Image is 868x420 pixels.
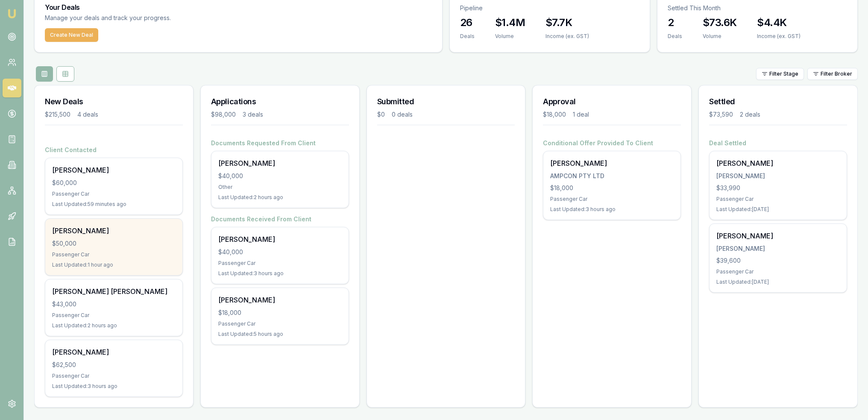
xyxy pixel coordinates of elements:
div: [PERSON_NAME] [716,244,840,253]
div: $98,000 [211,110,236,119]
button: Filter Broker [807,68,858,80]
div: $0 [377,110,385,119]
div: [PERSON_NAME] [716,172,840,180]
div: [PERSON_NAME] [218,295,342,305]
h3: 26 [460,16,475,29]
div: $62,500 [52,361,176,369]
div: Last Updated: 59 minutes ago [52,201,176,208]
div: Last Updated: [DATE] [716,206,840,213]
div: 1 deal [573,110,589,119]
h3: Applications [211,96,349,108]
div: Passenger Car [716,268,840,275]
h3: Submitted [377,96,515,108]
div: 4 deals [77,110,98,119]
h3: $4.4K [757,16,801,29]
h3: $1.4M [495,16,525,29]
h3: 2 [668,16,682,29]
div: Passenger Car [52,373,176,379]
h3: Your Deals [45,4,432,11]
button: Filter Stage [756,68,804,80]
div: Passenger Car [52,312,176,319]
h4: Client Contacted [45,146,183,154]
p: Manage your deals and track your progress. [45,13,264,23]
div: [PERSON_NAME] [218,158,342,168]
div: Deals [460,33,475,40]
p: Pipeline [460,4,639,12]
div: [PERSON_NAME] [716,158,840,168]
div: 0 deals [392,110,413,119]
div: $43,000 [52,300,176,308]
div: Last Updated: 3 hours ago [52,383,176,390]
div: Last Updated: 5 hours ago [218,331,342,338]
div: [PERSON_NAME] [716,231,840,241]
div: [PERSON_NAME] [52,347,176,357]
div: Passenger Car [218,260,342,267]
div: Passenger Car [550,196,674,203]
div: $18,000 [550,184,674,192]
h3: Settled [709,96,847,108]
div: [PERSON_NAME] [550,158,674,168]
div: Deals [668,33,682,40]
span: Filter Stage [769,70,798,77]
div: [PERSON_NAME] [52,165,176,175]
div: Income (ex. GST) [757,33,801,40]
div: $40,000 [218,172,342,180]
div: Last Updated: 2 hours ago [218,194,342,201]
div: Volume [703,33,736,40]
div: $33,990 [716,184,840,192]
div: [PERSON_NAME] [52,226,176,236]
div: [PERSON_NAME] [PERSON_NAME] [52,286,176,297]
div: $39,600 [716,256,840,265]
div: Passenger Car [52,251,176,258]
div: Last Updated: 2 hours ago [52,322,176,329]
div: Volume [495,33,525,40]
div: 3 deals [243,110,263,119]
img: emu-icon-u.png [7,9,17,19]
div: $18,000 [543,110,566,119]
button: Create New Deal [45,28,98,42]
h3: Approval [543,96,681,108]
div: Passenger Car [218,320,342,327]
div: 2 deals [740,110,760,119]
div: Last Updated: 3 hours ago [218,270,342,277]
div: $215,500 [45,110,70,119]
div: $60,000 [52,179,176,187]
div: Passenger Car [52,191,176,197]
div: Other [218,184,342,191]
div: Passenger Car [716,196,840,203]
p: Settled This Month [668,4,847,12]
h4: Deal Settled [709,139,847,147]
h3: $73.6K [703,16,736,29]
h3: $7.7K [545,16,589,29]
h3: New Deals [45,96,183,108]
div: $40,000 [218,248,342,256]
div: $50,000 [52,239,176,248]
div: Last Updated: [DATE] [716,279,840,285]
h4: Documents Received From Client [211,215,349,223]
div: AMPCON PTY LTD [550,172,674,180]
div: Last Updated: 3 hours ago [550,206,674,213]
span: Filter Broker [821,70,852,77]
h4: Conditional Offer Provided To Client [543,139,681,147]
div: $18,000 [218,308,342,317]
div: $73,590 [709,110,733,119]
h4: Documents Requested From Client [211,139,349,147]
div: Last Updated: 1 hour ago [52,261,176,268]
div: [PERSON_NAME] [218,234,342,244]
div: Income (ex. GST) [545,33,589,40]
